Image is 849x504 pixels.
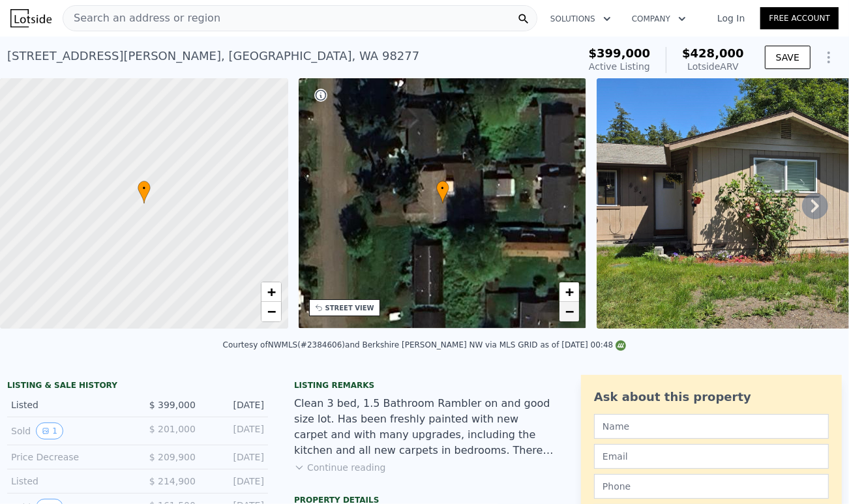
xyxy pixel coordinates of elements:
button: Company [621,7,696,31]
button: Solutions [540,7,621,31]
div: [STREET_ADDRESS][PERSON_NAME] , [GEOGRAPHIC_DATA] , WA 98277 [7,47,419,65]
span: • [138,183,151,194]
span: $ 399,000 [149,400,196,410]
div: [DATE] [206,398,264,411]
button: Show Options [816,44,842,70]
a: Zoom out [559,302,579,321]
input: Email [594,444,829,469]
div: Listed [11,398,127,411]
a: Zoom out [261,302,281,321]
img: NWMLS Logo [616,340,626,351]
div: Listing remarks [294,380,555,391]
span: Active Listing [589,61,650,72]
span: $ 209,900 [149,452,196,462]
div: Sold [11,422,127,439]
div: [DATE] [206,475,264,488]
div: [DATE] [206,422,264,439]
span: − [565,303,574,319]
span: $428,000 [682,46,744,60]
button: View historical data [36,422,63,439]
span: • [436,183,449,194]
span: + [565,284,574,300]
span: − [267,303,275,319]
a: Free Account [760,7,839,29]
span: $399,000 [589,46,651,60]
div: Listed [11,475,127,488]
div: STREET VIEW [325,303,374,313]
div: Courtesy of NWMLS (#2384606) and Berkshire [PERSON_NAME] NW via MLS GRID as of [DATE] 00:48 [223,340,627,349]
input: Phone [594,474,829,499]
input: Name [594,414,829,439]
a: Zoom in [559,282,579,302]
div: Clean 3 bed, 1.5 Bathroom Rambler on and good size lot. Has been freshly painted with new carpet ... [294,396,555,458]
span: Search an address or region [63,10,220,26]
div: Lotside ARV [682,60,744,73]
div: LISTING & SALE HISTORY [7,380,268,393]
a: Zoom in [261,282,281,302]
a: Log In [702,12,760,25]
div: Ask about this property [594,388,829,406]
div: • [138,181,151,203]
div: Price Decrease [11,451,127,464]
div: [DATE] [206,451,264,464]
span: $ 201,000 [149,424,196,434]
div: • [436,181,449,203]
img: Lotside [10,9,52,27]
button: SAVE [765,46,811,69]
span: $ 214,900 [149,476,196,486]
button: Continue reading [294,461,386,474]
span: + [267,284,275,300]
